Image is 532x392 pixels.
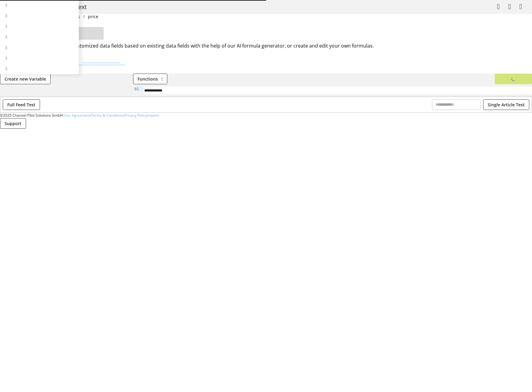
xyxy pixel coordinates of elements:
[5,76,46,82] span: Create new Variable
[488,101,525,108] span: Single Article Test
[3,99,40,110] button: Full Feed Test
[82,52,121,63] a: Formula editor
[133,74,167,84] button: Functions
[5,120,22,127] span: Support
[63,113,91,118] a: User Agreement
[91,113,124,118] a: Terms & Conditions
[124,113,147,118] a: Privacy Policy
[147,113,159,118] a: Imprint
[133,87,140,91] div: 01
[7,101,35,108] span: Full Feed Test
[13,42,519,49] h2: Here you can create your customized data fields based on existing data fields with the help of ou...
[138,76,158,82] span: Functions
[483,99,529,110] button: Single Article Test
